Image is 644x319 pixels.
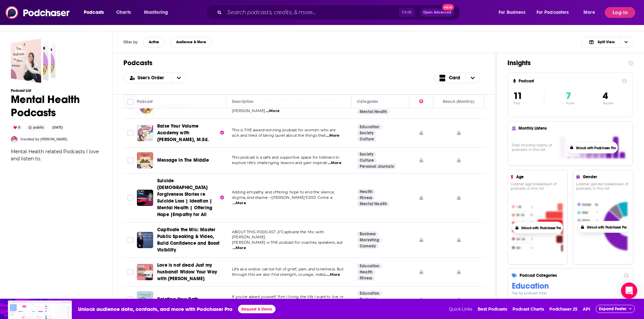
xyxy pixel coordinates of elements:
span: ABOUT THIS PODCAST 🔗Captivate the Mic with [PERSON_NAME] [232,230,324,240]
div: Categories [357,98,378,106]
div: Description [232,98,254,106]
button: open menu [124,76,172,80]
a: Mental Health [357,201,390,207]
h4: Podcast Categories [520,273,621,278]
a: Curated by [PERSON_NAME] [20,137,67,141]
span: If you’ve asked yourself “Am I living the life I want to live or [232,294,343,299]
span: Toggle select row [127,296,134,302]
span: ...More [233,245,246,251]
div: Power Score [419,98,423,106]
a: Comedy [357,243,379,249]
span: [PERSON_NAME] is THE podcast for coaches, speakers, aut [232,240,342,245]
a: Business [357,231,378,237]
img: Raise Your Volume Academy with Tiphany Kane, M.Ed. [137,125,153,141]
span: explore life's challenging lessons and gain inspirati [232,160,327,165]
span: through this we also find strength, courage, indep [232,272,326,277]
p: Active [566,102,574,105]
h3: Filter by [123,40,138,45]
button: open menu [172,73,186,83]
a: Education [357,124,382,130]
a: Painting Your Path [157,296,198,303]
a: Culture [357,136,377,142]
a: Society [357,152,376,157]
button: open menu [79,7,113,18]
h1: Podcasts [123,59,485,67]
div: Search podcasts, credits, & more... [212,5,467,20]
span: Toggle select row [127,237,134,243]
span: Audience & More [176,40,206,44]
span: 4 [603,90,608,102]
a: Captivate the Mic: Master Public Speaking & Video, Build Confidence and Boost Visibility [157,227,224,254]
h2: Choose View [581,37,634,48]
button: open menu [139,7,177,18]
h1: Mental Health Podcasts [11,93,101,119]
div: Podcast [137,98,153,106]
img: Painting Your Path [137,291,153,308]
div: 0 [11,125,23,131]
span: ...More [233,201,246,206]
img: Podchaser - Follow, Share and Rate Podcasts [5,6,70,19]
h3: Education [512,281,629,291]
h4: Age [516,175,562,179]
h4: Monthly Listens [519,126,625,131]
img: Insights visual [8,300,73,319]
a: Captivate the Mic: Master Public Speaking & Video, Build Confidence and Boost Visibility [137,232,153,248]
span: Toggle select row [127,195,134,201]
span: More [583,8,595,17]
span: Unlock audience data, contacts, and more with Podchaser Pro [78,306,233,312]
p: Total [513,102,544,105]
a: Podchaser 25 [549,307,577,312]
h4: Total monthly listens of podcasts in this list [512,143,557,152]
span: Suicide [DEMOGRAPHIC_DATA] Forgiveness Stories re Suicide Loss | Ideation | Mental Health | Offer... [157,178,212,217]
h3: Podcast List [11,88,101,93]
h4: Listener age breakdown of podcasts in this list [510,182,565,191]
span: stigma, and shame. ~[PERSON_NAME]©2021 Come a [232,195,332,200]
a: Best Podcasts [478,307,507,312]
span: stories and talents of creative minds, all while [PERSON_NAME] [232,103,317,113]
span: Love is not dead Just my husband! Widow Your Way with [PERSON_NAME] [157,262,217,282]
span: Quick Links [449,307,472,312]
span: ...More [328,160,341,166]
a: Mental Health Podcasts [11,38,55,83]
span: 11 [513,90,522,102]
a: Culture [357,158,377,163]
a: Business [357,297,378,302]
h4: Podcast [519,79,619,83]
button: open menu [532,7,579,18]
a: Message In The Middle [157,157,209,164]
span: For Business [499,8,525,17]
h1: Insights [507,59,623,67]
img: JulieMartyPearson [11,136,18,143]
a: Education [357,263,382,269]
button: Log In [605,7,635,18]
a: Podcast Charts [512,307,544,312]
span: Split View [598,40,615,44]
span: This is THE award-winning podcast for women who are [232,128,336,132]
button: open menu [579,7,603,18]
button: Expand Footer [596,305,635,313]
span: Raise Your Volume Academy with [PERSON_NAME], M.Ed. [157,123,209,142]
a: Fitness [357,195,375,201]
h4: Listener gender breakdown of podcasts in this list [576,182,630,191]
span: Active [149,40,159,44]
span: This podcast is a safe and supportive space for listeners to [232,155,339,160]
span: sick and tired of being quiet about the things that [232,133,326,138]
span: Toggle select row [127,130,134,136]
span: Podcasts [84,8,104,17]
span: ...More [327,272,340,277]
a: Suicide Zen Forgiveness Stories re Suicide Loss | Ideation | Mental Health | Offering Hope |Empat... [137,190,153,206]
span: Mental Health related Podcasts I love and listen to. [11,149,99,162]
img: Love is not dead Just my husband! Widow Your Way with Rebecca Johnson [137,264,153,280]
div: Open Intercom Messenger [621,283,637,299]
button: Unlock with Podchaser Pro [587,225,627,230]
a: Fitness [357,275,375,281]
a: Health [357,189,375,194]
a: Raise Your Volume Academy with [PERSON_NAME], M.Ed. [157,123,224,143]
a: Personal Journals [357,164,397,169]
span: Monitoring [144,8,168,17]
span: Life as a widow can be full of grief, pain, and loneliness. But [232,267,343,271]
